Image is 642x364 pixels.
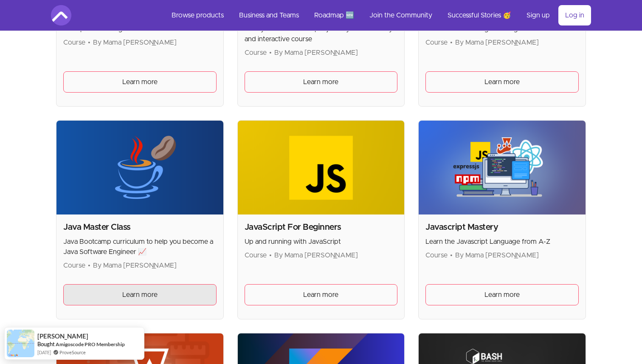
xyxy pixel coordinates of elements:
span: Learn more [122,290,158,300]
span: Learn more [303,77,338,87]
a: Successful Stories 🥳 [441,5,518,25]
nav: Main [165,5,591,25]
span: • [450,252,453,259]
span: [PERSON_NAME] [37,333,88,340]
span: Learn more [484,290,520,300]
a: Learn more [63,71,217,93]
a: Learn more [425,71,579,93]
img: Product image for JavaScript For Beginners [238,121,405,214]
span: By Mama [PERSON_NAME] [274,252,358,259]
a: Learn more [425,284,579,305]
span: • [88,39,90,46]
span: By Mama [PERSON_NAME] [93,262,177,269]
p: Start your Java Developer journey with this easy and interactive course [245,24,398,44]
span: By Mama [PERSON_NAME] [455,252,539,259]
a: Log in [558,5,591,25]
span: Learn more [303,290,338,300]
span: Bought [37,341,55,347]
a: Learn more [245,284,398,305]
span: By Mama [PERSON_NAME] [455,39,539,46]
h2: Java Master Class [63,221,217,233]
span: Learn more [122,77,158,87]
span: Course [245,49,267,56]
span: • [269,49,272,56]
a: Learn more [245,71,398,93]
p: Up and running with JavaScript [245,237,398,247]
a: Browse products [165,5,231,25]
p: Java Bootcamp curriculum to help you become a Java Software Engineer 📈 [63,237,217,257]
img: Amigoscode logo [51,5,71,25]
p: Learn the Javascript Language from A-Z [425,237,579,247]
a: Join the Community [363,5,439,25]
span: Course [63,262,85,269]
span: By Mama [PERSON_NAME] [274,49,358,56]
span: Learn more [484,77,520,87]
a: Amigoscode PRO Membership [56,341,125,348]
span: Course [425,252,448,259]
span: [DATE] [37,349,51,356]
span: By Mama [PERSON_NAME] [93,39,177,46]
span: • [450,39,453,46]
span: • [88,262,90,269]
a: Roadmap 🆕 [307,5,361,25]
a: Business and Teams [232,5,306,25]
span: Course [425,39,448,46]
span: • [269,252,272,259]
img: provesource social proof notification image [7,330,34,357]
a: ProveSource [59,349,86,356]
h2: JavaScript For Beginners [245,221,398,233]
img: Product image for Java Master Class [56,121,223,214]
span: Course [63,39,85,46]
img: Product image for Javascript Mastery [419,121,586,214]
a: Sign up [520,5,557,25]
h2: Javascript Mastery [425,221,579,233]
a: Learn more [63,284,217,305]
span: Course [245,252,267,259]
